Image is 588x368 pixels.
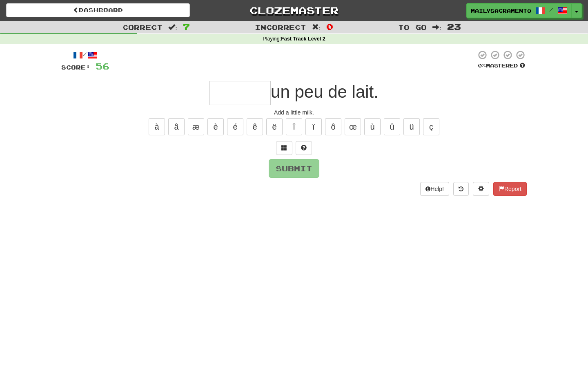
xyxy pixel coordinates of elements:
button: â [168,118,185,135]
span: mailysacramento [471,7,531,14]
button: æ [188,118,204,135]
span: 0 [326,22,333,31]
button: Single letter hint - you only get 1 per sentence and score half the points! alt+h [296,141,312,155]
span: 23 [447,22,461,31]
button: î [286,118,302,135]
button: Switch sentence to multiple choice alt+p [276,141,292,155]
button: ô [325,118,341,135]
a: mailysacramento / [466,3,572,18]
strong: Fast Track Level 2 [281,36,325,42]
div: / [61,50,109,60]
span: Score: [61,64,91,71]
button: é [227,118,243,135]
span: / [549,7,553,12]
button: ù [364,118,381,135]
span: un peu de lait. [271,82,379,101]
button: à [149,118,165,135]
span: Incorrect [255,23,306,31]
button: œ [345,118,361,135]
span: 0 % [478,62,486,69]
a: Dashboard [6,3,190,17]
button: ü [403,118,420,135]
span: : [432,24,441,31]
button: è [207,118,224,135]
span: 56 [96,61,109,71]
button: Round history (alt+y) [453,182,469,196]
div: Mastered [476,62,527,70]
div: Add a little milk. [61,108,527,117]
button: Help! [420,182,449,196]
span: To go [398,23,427,31]
button: û [384,118,400,135]
span: Correct [122,23,163,31]
span: : [312,24,321,31]
button: ç [423,118,439,135]
a: Clozemaster [202,3,386,18]
button: ê [247,118,263,135]
button: Submit [269,159,319,178]
span: : [168,24,177,31]
span: 7 [183,22,190,31]
button: ë [266,118,283,135]
button: ï [305,118,322,135]
button: Report [493,182,527,196]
